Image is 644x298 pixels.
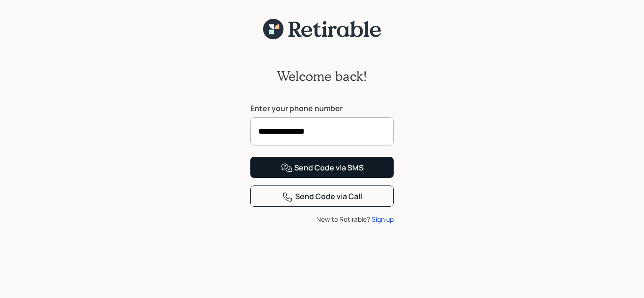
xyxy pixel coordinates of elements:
div: Send Code via Call [282,191,362,202]
h2: Welcome back! [277,68,367,84]
button: Send Code via Call [250,185,394,207]
label: Enter your phone number [250,103,394,113]
div: New to Retirable? [250,214,394,224]
div: Send Code via SMS [281,162,363,174]
div: Sign up [372,214,394,224]
button: Send Code via SMS [250,157,394,178]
